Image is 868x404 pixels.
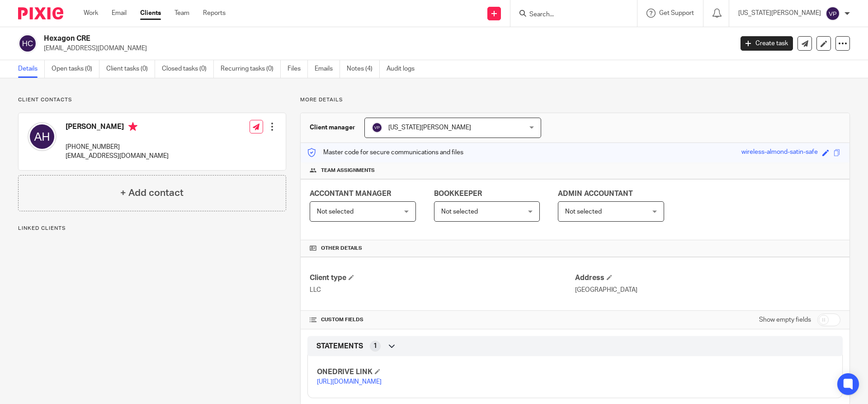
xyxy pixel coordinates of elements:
a: Clients [140,9,161,18]
input: Search [528,11,610,19]
a: Details [18,60,45,78]
span: ACCONTANT MANAGER [310,190,391,197]
a: Email [112,9,127,18]
a: Audit logs [387,60,421,78]
a: Recurring tasks (0) [221,60,281,78]
span: Get Support [659,10,694,16]
h3: Client manager [310,123,355,132]
h4: ONEDRIVE LINK [317,367,575,377]
a: [URL][DOMAIN_NAME] [317,379,382,385]
a: Closed tasks (0) [162,60,214,78]
p: More details [300,96,850,104]
a: Reports [203,9,226,18]
p: [EMAIL_ADDRESS][DOMAIN_NAME] [44,44,727,53]
p: [EMAIL_ADDRESS][DOMAIN_NAME] [66,152,169,161]
h4: CUSTOM FIELDS [310,316,575,323]
img: svg%3E [372,122,382,133]
a: Files [288,60,308,78]
h4: Address [575,273,840,283]
p: Master code for secure communications and files [307,148,463,157]
h4: + Add contact [120,186,184,200]
i: Primary [128,122,137,131]
h4: [PERSON_NAME] [66,122,169,133]
img: svg%3E [18,34,37,53]
p: [GEOGRAPHIC_DATA] [575,285,840,295]
p: Linked clients [18,225,286,232]
span: ADMIN ACCOUNTANT [558,190,633,197]
span: Not selected [565,209,602,215]
p: LLC [310,285,575,295]
h4: Client type [310,273,575,283]
a: Client tasks (0) [106,60,155,78]
label: Show empty fields [759,315,811,324]
a: Team [175,9,189,18]
a: Notes (4) [347,60,380,78]
div: wireless-almond-satin-safe [741,147,818,158]
span: STATEMENTS [316,342,363,351]
span: [US_STATE][PERSON_NAME] [388,124,471,131]
img: Pixie [18,7,63,19]
a: Create task [741,36,793,51]
p: [PHONE_NUMBER] [66,143,169,152]
a: Work [84,9,98,18]
h2: Hexagon CRE [44,34,590,43]
img: svg%3E [826,6,840,21]
span: Not selected [317,209,354,215]
p: Client contacts [18,96,286,104]
a: Open tasks (0) [52,60,99,78]
img: svg%3E [28,122,57,151]
span: 1 [373,342,377,351]
span: Other details [321,245,362,252]
span: BOOKKEEPER [434,190,482,197]
p: [US_STATE][PERSON_NAME] [738,9,821,18]
span: Team assignments [321,167,375,174]
span: Not selected [441,209,478,215]
a: Emails [315,60,340,78]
